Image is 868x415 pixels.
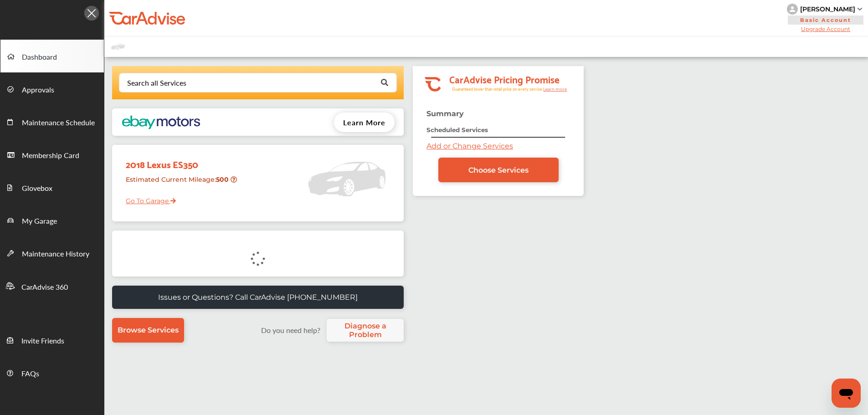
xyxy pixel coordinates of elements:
a: Issues or Questions? Call CarAdvise [PHONE_NUMBER] [112,286,404,309]
img: Icon.5fd9dcc7.svg [84,6,99,20]
div: Search all Services [127,79,186,87]
iframe: Button to launch messaging window [832,379,861,408]
span: Glovebox [22,183,52,195]
div: 2018 Lexus ES350 [119,149,252,172]
span: Basic Account [788,15,863,25]
span: My Garage [22,215,57,227]
span: Upgrade Account [787,26,864,32]
a: Dashboard [0,40,104,72]
label: Do you need help? [257,325,324,335]
a: Membership Card [0,138,104,171]
span: Maintenance History [22,248,89,260]
span: Approvals [22,84,54,96]
p: Issues or Questions? Call CarAdvise [PHONE_NUMBER] [158,293,358,302]
span: Maintenance Schedule [22,117,95,129]
a: Choose Services [438,158,559,182]
div: [PERSON_NAME] [800,5,855,13]
img: placeholder_car.fcab19be.svg [111,41,125,52]
span: Membership Card [22,150,79,162]
a: Maintenance History [0,236,104,269]
a: Add or Change Services [426,142,513,150]
span: Dashboard [22,51,57,63]
span: Diagnose a Problem [331,322,399,339]
a: Maintenance Schedule [0,105,104,138]
span: CarAdvise 360 [21,282,68,293]
tspan: Learn more [543,87,567,92]
span: FAQs [21,368,39,380]
span: Learn More [343,117,385,128]
tspan: CarAdvise Pricing Promise [449,71,560,87]
a: My Garage [0,204,104,236]
a: Browse Services [112,318,184,343]
a: Go To Garage [119,190,176,207]
span: Browse Services [118,326,179,334]
strong: Summary [426,109,464,118]
img: knH8PDtVvWoAbQRylUukY18CTiRevjo20fAtgn5MLBQj4uumYvk2MzTtcAIzfGAtb1XOLVMAvhLuqoNAbL4reqehy0jehNKdM... [787,4,798,15]
strong: 500 [216,175,231,184]
a: Diagnose a Problem [327,319,404,342]
img: sCxJUJ+qAmfqhQGDUl18vwLg4ZYJ6CxN7XmbOMBAAAAAElFTkSuQmCC [858,8,862,10]
a: Glovebox [0,171,104,204]
a: Approvals [0,72,104,105]
span: Invite Friends [21,335,64,347]
strong: Scheduled Services [426,126,488,133]
tspan: Guaranteed lower than retail price on every service. [452,86,543,92]
img: placeholder_car.5a1ece94.svg [308,149,385,209]
span: Choose Services [468,166,529,174]
div: Estimated Current Mileage : [119,172,252,195]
